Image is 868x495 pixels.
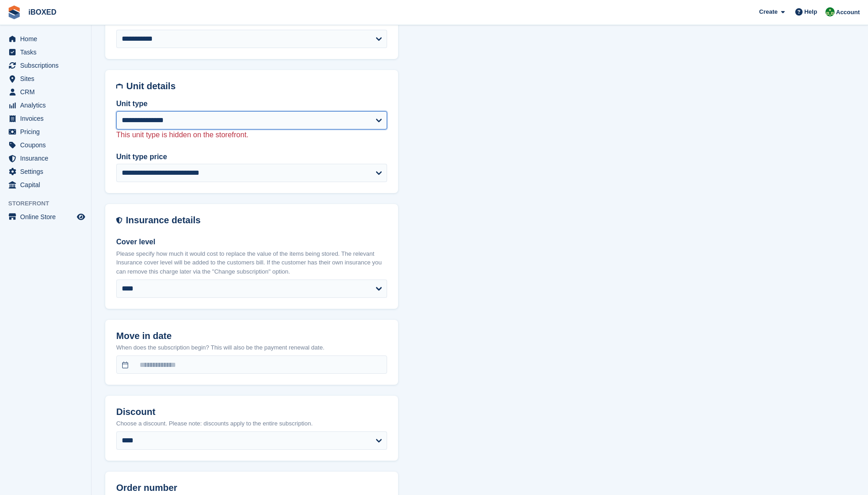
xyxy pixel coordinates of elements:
[5,32,86,45] a: menu
[20,32,75,45] span: Home
[20,125,75,138] span: Pricing
[116,483,387,493] h2: Order number
[7,5,21,19] img: stora-icon-8386f47178a22dfd0bd8f6a31ec36ba5ce8667c1dd55bd0f319d3a0aa187defe.svg
[5,59,86,72] a: menu
[20,99,75,112] span: Analytics
[20,152,75,165] span: Insurance
[5,139,86,151] a: menu
[116,249,387,276] p: Please specify how much it would cost to replace the value of the items being stored. The relevan...
[5,152,86,165] a: menu
[116,129,387,140] p: This unit type is hidden on the storefront.
[20,46,75,59] span: Tasks
[5,210,86,223] a: menu
[5,178,86,191] a: menu
[116,419,387,428] p: Choose a discount. Please note: discounts apply to the entire subscription.
[8,199,91,208] span: Storefront
[5,112,86,125] a: menu
[75,211,86,222] a: Preview store
[5,46,86,59] a: menu
[836,8,860,17] span: Account
[126,215,387,226] h2: Insurance details
[116,343,387,352] p: When does the subscription begin? This will also be the payment renewal date.
[116,81,123,91] img: unit-details-icon-595b0c5c156355b767ba7b61e002efae458ec76ed5ec05730b8e856ff9ea34a9.svg
[116,151,387,162] label: Unit type price
[5,86,86,98] a: menu
[20,139,75,151] span: Coupons
[804,7,817,16] span: Help
[20,178,75,191] span: Capital
[126,81,387,91] h2: Unit details
[5,125,86,138] a: menu
[20,72,75,85] span: Sites
[25,5,60,20] a: iBOXED
[759,7,777,16] span: Create
[20,112,75,125] span: Invoices
[116,237,387,247] label: Cover level
[20,210,75,223] span: Online Store
[5,165,86,178] a: menu
[20,86,75,98] span: CRM
[825,7,835,16] img: Amanda Forder
[20,165,75,178] span: Settings
[20,59,75,72] span: Subscriptions
[116,331,387,341] h2: Move in date
[116,407,387,417] h2: Discount
[116,98,387,109] label: Unit type
[5,72,86,85] a: menu
[116,215,122,226] img: insurance-details-icon-731ffda60807649b61249b889ba3c5e2b5c27d34e2e1fb37a309f0fde93ff34a.svg
[5,99,86,112] a: menu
